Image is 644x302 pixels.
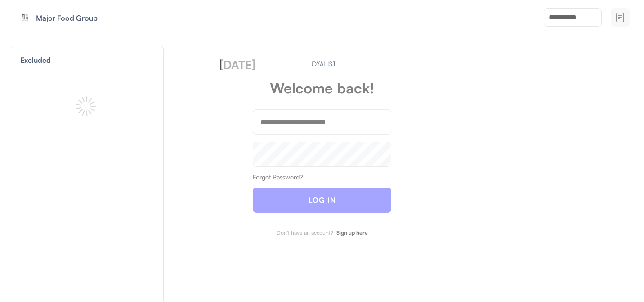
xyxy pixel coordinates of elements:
img: Main.svg [307,60,338,66]
strong: Sign up here [336,229,368,236]
div: Don't have an account? [277,230,333,236]
u: Forgot Password? [253,173,303,181]
div: Welcome back! [270,81,374,95]
button: LOG IN [253,188,391,213]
